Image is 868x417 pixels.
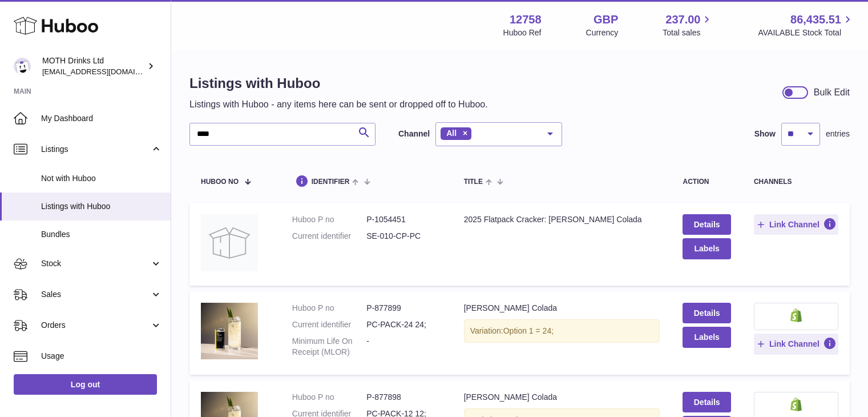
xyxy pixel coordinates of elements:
span: My Dashboard [41,113,162,124]
span: Link Channel [769,339,819,349]
div: [PERSON_NAME] Colada [464,303,660,314]
span: AVAILABLE Stock Total [758,27,854,38]
div: action [683,178,730,186]
button: Link Channel [754,334,838,354]
a: 86,435.51 AVAILABLE Stock Total [758,12,854,38]
span: Listings with Huboo [41,201,162,212]
a: 237.00 Total sales [663,12,713,38]
a: Details [683,303,730,323]
a: Log out [14,374,157,395]
span: Listings [41,144,150,155]
div: Huboo Ref [503,27,542,38]
dt: Huboo P no [292,392,366,403]
span: Sales [41,289,150,300]
span: Huboo no [201,178,239,186]
a: Details [683,214,730,235]
dd: P-1054451 [366,214,441,225]
span: Orders [41,320,150,331]
span: Option 1 = 24; [503,326,554,335]
div: channels [754,178,838,186]
span: identifier [312,178,350,186]
div: MOTH Drinks Ltd [42,55,145,77]
span: Not with Huboo [41,173,162,184]
span: Stock [41,258,150,269]
dt: Minimum Life On Receipt (MLOR) [292,336,366,358]
img: Piña Colada [201,303,258,359]
p: Listings with Huboo - any items here can be sent or dropped off to Huboo. [189,98,488,111]
span: 86,435.51 [790,12,841,27]
div: 2025 Flatpack Cracker: [PERSON_NAME] Colada [464,214,660,225]
dd: SE-010-CP-PC [366,231,441,242]
span: Bundles [41,229,162,240]
div: Variation: [464,319,660,343]
strong: 12758 [510,12,542,27]
dd: PC-PACK-24 24; [366,319,441,330]
button: Labels [683,238,730,259]
span: entries [826,129,850,139]
button: Link Channel [754,214,838,235]
span: 237.00 [665,12,700,27]
button: Labels [683,327,730,347]
img: shopify-small.png [790,308,802,322]
dt: Huboo P no [292,303,366,314]
dt: Huboo P no [292,214,366,225]
h1: Listings with Huboo [189,74,488,93]
img: 2025 Flatpack Cracker: Pina Colada [201,214,258,271]
img: internalAdmin-12758@internal.huboo.com [14,58,31,75]
span: All [446,129,457,138]
img: shopify-small.png [790,398,802,411]
span: Total sales [663,27,713,38]
dt: Current identifier [292,231,366,242]
dt: Current identifier [292,319,366,330]
span: Usage [41,351,162,362]
dd: P-877898 [366,392,441,403]
dd: - [366,336,441,358]
span: Link Channel [769,219,819,230]
dd: P-877899 [366,303,441,314]
span: title [464,178,483,186]
strong: GBP [594,12,618,27]
div: Currency [586,27,619,38]
div: [PERSON_NAME] Colada [464,392,660,403]
label: Channel [398,129,430,139]
span: [EMAIL_ADDRESS][DOMAIN_NAME] [42,67,168,76]
label: Show [754,129,776,139]
a: Details [683,392,730,412]
div: Bulk Edit [814,86,850,99]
